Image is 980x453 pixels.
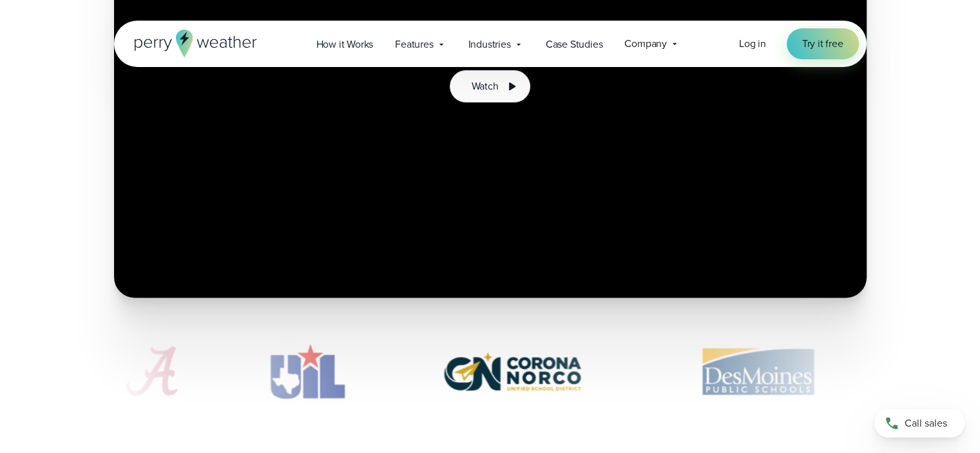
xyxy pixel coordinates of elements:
[114,339,867,410] div: slideshow
[739,36,766,51] span: Log in
[624,36,667,52] span: Company
[874,409,965,438] a: Call sales
[546,37,603,52] span: Case Studies
[666,339,849,403] img: Des-Moines-Public-Schools.svg
[316,37,374,52] span: How it Works
[256,339,359,403] div: 4 of 14
[468,37,511,52] span: Industries
[421,339,604,403] div: 5 of 14
[666,339,849,403] div: 6 of 14
[905,416,947,431] span: Call sales
[395,37,433,52] span: Features
[421,339,604,403] img: Corona-Norco-Unified-School-District.svg
[471,79,498,94] span: Watch
[535,31,614,57] a: Case Studies
[739,36,766,52] a: Log in
[256,339,359,403] img: UIL.svg
[109,339,193,403] img: University-of-Alabama.svg
[787,28,859,59] a: Try it free
[450,70,530,102] button: Watch
[109,339,193,403] div: 3 of 14
[305,31,385,57] a: How it Works
[802,36,843,52] span: Try it free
